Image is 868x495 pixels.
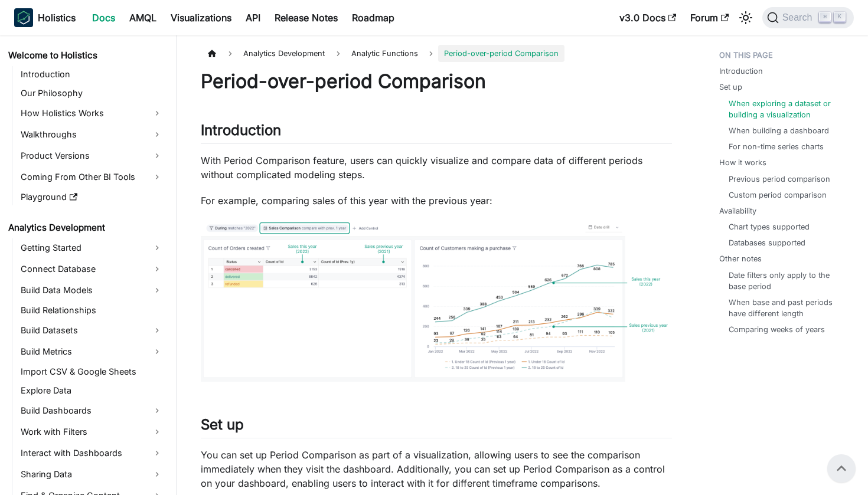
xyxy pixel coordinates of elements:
a: Import CSV & Google Sheets [17,363,167,380]
a: Interact with Dashboards [17,444,167,463]
a: Work with Filters [17,422,167,441]
a: Chart types supported [729,221,810,232]
a: Visualizations [164,8,239,27]
a: Home page [201,45,223,62]
a: Sharing Data [17,465,167,484]
a: How it works [719,157,766,168]
a: Build Data Models [17,281,167,300]
a: AMQL [122,8,164,27]
a: Walkthroughs [17,125,167,144]
h2: Introduction [201,122,672,144]
p: You can set up Period Comparison as part of a visualization, allowing users to see the comparison... [201,448,672,490]
a: Playground [17,189,167,205]
span: Period-over-period Comparison [438,45,564,62]
a: v3.0 Docs [612,8,683,27]
p: With Period Comparison feature, users can quickly visualize and compare data of different periods... [201,153,672,182]
a: Roadmap [345,8,402,27]
a: Databases supported [729,237,805,248]
kbd: ⌘ [819,12,831,22]
a: Product Versions [17,146,167,165]
a: How Holistics Works [17,104,167,123]
a: Custom period comparison [729,189,827,201]
a: Build Datasets [17,321,167,340]
a: Previous period comparison [729,173,830,185]
a: Set up [719,81,742,93]
button: Search (Command+K) [762,7,854,28]
h1: Period-over-period Comparison [201,70,672,93]
a: Build Dashboards [17,401,167,420]
a: Analytics Development [5,219,167,236]
a: Build Metrics [17,342,167,361]
h2: Set up [201,416,672,438]
a: When exploring a dataset or building a visualization [729,98,845,120]
kbd: K [834,12,846,22]
a: For non-time series charts [729,141,824,152]
span: Analytic Functions [345,45,424,62]
a: Build Relationships [17,302,167,319]
img: Holistics [14,8,33,27]
button: Scroll back to top [827,454,856,483]
a: Welcome to Holistics [5,47,167,64]
a: API [239,8,267,27]
nav: Breadcrumbs [201,45,672,62]
a: Other notes [719,253,762,264]
a: Availability [719,205,756,217]
a: HolisticsHolistics [14,8,76,27]
a: When building a dashboard [729,125,829,136]
a: Introduction [17,66,167,83]
a: Release Notes [267,8,345,27]
a: Forum [683,8,736,27]
a: Connect Database [17,260,167,278]
b: Holistics [38,11,76,25]
span: Analytics Development [237,45,331,62]
a: Date filters only apply to the base period [729,270,845,292]
a: Our Philosophy [17,85,167,101]
a: Getting Started [17,238,167,257]
a: Comparing weeks of years [729,324,825,335]
p: For example, comparing sales of this year with the previous year: [201,194,672,208]
button: Switch between dark and light mode (currently light mode) [736,8,755,27]
a: Docs [85,8,122,27]
a: Explore Data [17,382,167,399]
span: Search [779,12,820,23]
a: When base and past periods have different length [729,297,845,319]
a: Introduction [719,65,763,77]
a: Coming From Other BI Tools [17,168,167,186]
